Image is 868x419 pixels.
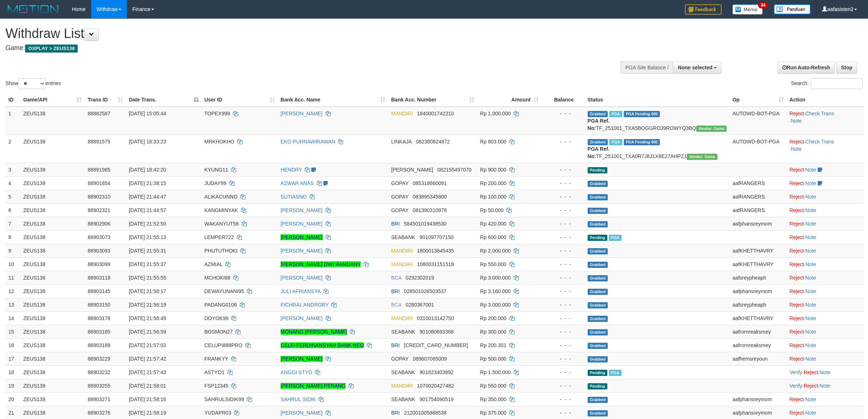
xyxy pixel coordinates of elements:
[87,167,110,173] span: 88891985
[588,329,608,335] span: Grabbed
[391,329,415,335] span: SEABANK
[729,325,786,338] td: aafrornreaksmey
[404,288,447,294] span: Copy 028501026503537 to clipboard
[544,234,581,241] div: - - -
[805,356,816,362] a: Note
[787,93,864,107] th: Action
[544,315,581,322] div: - - -
[5,284,20,298] td: 12
[20,352,85,365] td: ZEUS138
[685,4,721,15] img: Feedback.jpg
[480,194,506,200] span: Rp 100.000
[205,302,237,308] span: PADANG0106
[588,289,608,295] span: Grabbed
[205,207,238,213] span: KANGMINYAK
[729,284,786,298] td: aafphansreymom
[87,302,110,308] span: 88903150
[281,248,323,254] a: [PERSON_NAME]
[588,194,608,200] span: Grabbed
[205,167,228,173] span: KYUNG11
[787,311,864,325] td: ·
[404,221,447,227] span: Copy 584501019438530 to clipboard
[281,275,323,281] a: [PERSON_NAME]
[620,61,673,74] div: PGA Site Balance /
[87,139,110,145] span: 88891575
[406,275,434,281] span: Copy 0292302019 to clipboard
[544,110,581,117] div: - - -
[205,194,238,200] span: ALIKACUNNO
[87,329,110,335] span: 88903185
[480,342,506,348] span: Rp 200.301
[20,230,85,244] td: ZEUS138
[20,163,85,176] td: ZEUS138
[205,180,226,186] span: JUDAY99
[5,338,20,352] td: 16
[87,261,110,267] span: 88903099
[787,176,864,190] td: ·
[787,230,864,244] td: ·
[791,146,802,152] a: Note
[544,288,581,295] div: - - -
[588,146,610,159] b: PGA Ref. No:
[787,135,864,163] td: · ·
[129,180,166,186] span: [DATE] 21:38:15
[205,288,244,294] span: DEWAYUNANI95
[278,93,388,107] th: Bank Acc. Name: activate to sort column ascending
[805,329,816,335] a: Note
[5,107,20,135] td: 1
[790,234,804,240] a: Reject
[281,139,335,145] a: EKO PURNAWIRAWAN
[129,234,166,240] span: [DATE] 21:55:13
[678,65,712,70] span: None selected
[391,207,408,213] span: GOPAY
[87,248,110,254] span: 88903093
[480,221,506,227] span: Rp 420.000
[391,315,413,321] span: MANDIRI
[790,369,802,375] a: Verify
[417,315,454,321] span: Copy 0310013142750 to clipboard
[732,4,763,15] img: Button%20Memo.svg
[20,257,85,271] td: ZEUS138
[588,262,608,268] span: Grabbed
[624,139,660,145] span: PGA Pending
[790,302,804,308] a: Reject
[805,342,816,348] a: Note
[588,118,610,131] b: PGA Ref. No:
[480,248,511,254] span: Rp 2.000.000
[787,244,864,257] td: ·
[588,275,608,281] span: Grabbed
[391,261,413,267] span: MANDIRI
[480,275,511,281] span: Rp 3.000.000
[791,78,863,89] label: Search:
[588,302,608,308] span: Grabbed
[87,207,110,213] span: 88902321
[585,135,730,163] td: TF_251001_TXA0R7J8J1X8E27AHPZ1
[588,167,607,173] span: Pending
[420,234,454,240] span: Copy 901097707150 to clipboard
[417,111,454,116] span: Copy 1840001742210 to clipboard
[729,93,786,107] th: Op: activate to sort column ascending
[404,342,468,348] span: Copy 5859458209540955 to clipboard
[544,274,581,281] div: - - -
[790,315,804,321] a: Reject
[5,93,20,107] th: ID
[25,45,78,53] span: OXPLAY > ZEUS138
[437,167,471,173] span: Copy 082155497070 to clipboard
[729,135,786,163] td: AUTOWD-BOT-PGA
[5,298,20,311] td: 13
[729,203,786,217] td: aafRANGERS
[391,342,400,348] span: BRI
[805,167,816,173] a: Note
[20,271,85,284] td: ZEUS138
[588,221,608,227] span: Grabbed
[480,315,506,321] span: Rp 200.000
[480,180,506,186] span: Rp 200.000
[805,234,816,240] a: Note
[805,207,816,213] a: Note
[205,261,223,267] span: AZMIAL
[87,275,110,281] span: 88903118
[541,93,584,107] th: Balance
[544,207,581,214] div: - - -
[544,301,581,308] div: - - -
[416,139,450,145] span: Copy 082380824872 to clipboard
